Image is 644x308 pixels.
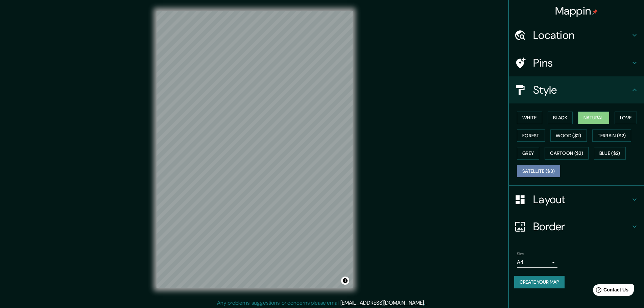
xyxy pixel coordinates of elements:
[217,299,425,307] p: Any problems, suggestions, or concerns please email .
[533,193,630,206] h4: Layout
[340,299,424,306] a: [EMAIL_ADDRESS][DOMAIN_NAME]
[517,147,539,160] button: Grey
[509,76,644,103] div: Style
[545,147,589,160] button: Cartoon ($2)
[584,282,637,301] iframe: Help widget launcher
[517,251,524,257] label: Size
[533,28,630,42] h4: Location
[517,129,545,142] button: Forest
[533,83,630,97] h4: Style
[341,277,349,285] button: Toggle attribution
[426,299,427,307] div: .
[615,112,637,124] button: Love
[592,9,598,15] img: pin-icon.png
[550,129,587,142] button: Wood ($2)
[517,257,557,268] div: A4
[509,213,644,240] div: Border
[517,165,560,177] button: Satellite ($3)
[578,112,609,124] button: Natural
[514,276,565,288] button: Create your map
[592,129,631,142] button: Terrain ($2)
[425,299,426,307] div: .
[509,186,644,213] div: Layout
[157,11,353,288] canvas: Map
[548,112,573,124] button: Black
[517,112,542,124] button: White
[594,147,626,160] button: Blue ($2)
[555,4,598,18] h4: Mappin
[509,22,644,49] div: Location
[533,56,630,70] h4: Pins
[509,49,644,76] div: Pins
[533,220,630,233] h4: Border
